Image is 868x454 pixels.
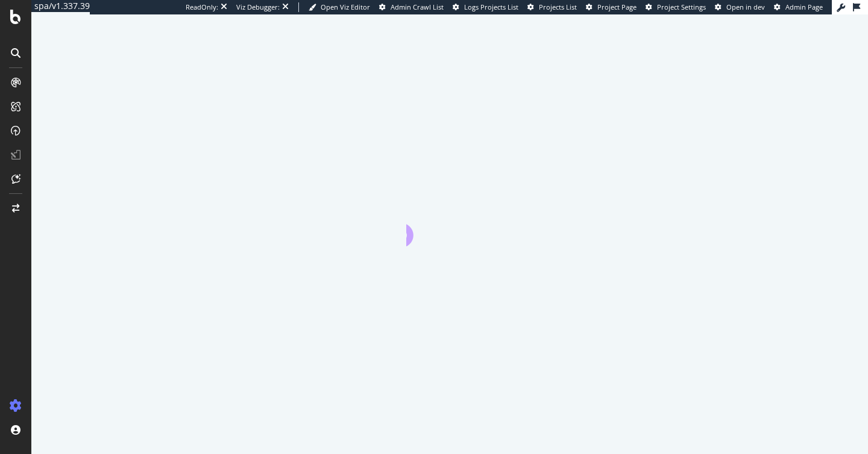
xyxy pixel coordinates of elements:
[321,2,370,11] span: Open Viz Editor
[657,2,706,11] span: Project Settings
[406,203,493,246] div: animation
[379,2,444,12] a: Admin Crawl List
[464,2,518,11] span: Logs Projects List
[527,2,577,12] a: Projects List
[646,2,706,12] a: Project Settings
[597,2,637,11] span: Project Page
[586,2,637,12] a: Project Page
[236,2,280,12] div: Viz Debugger:
[453,2,518,12] a: Logs Projects List
[785,2,823,11] span: Admin Page
[539,2,577,11] span: Projects List
[309,2,370,12] a: Open Viz Editor
[186,2,218,12] div: ReadOnly:
[715,2,765,12] a: Open in dev
[726,2,765,11] span: Open in dev
[774,2,823,12] a: Admin Page
[391,2,444,11] span: Admin Crawl List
